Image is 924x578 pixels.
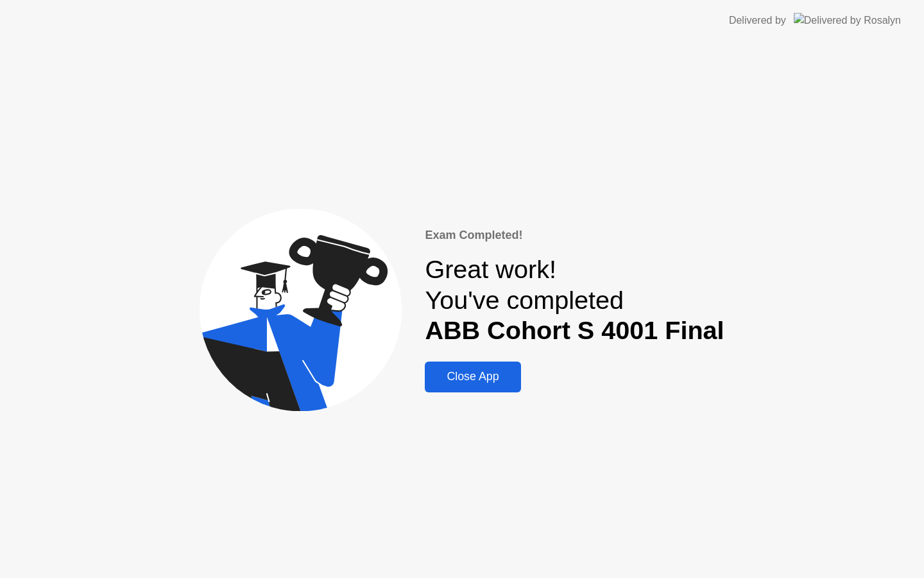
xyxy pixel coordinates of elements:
div: Close App [429,370,517,383]
button: Close App [425,362,520,392]
div: Great work! You've completed [425,254,724,346]
b: ABB Cohort S 4001 Final [425,316,724,344]
div: Exam Completed! [425,227,724,244]
img: Delivered by Rosalyn [794,13,901,28]
div: Delivered by [729,13,786,28]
